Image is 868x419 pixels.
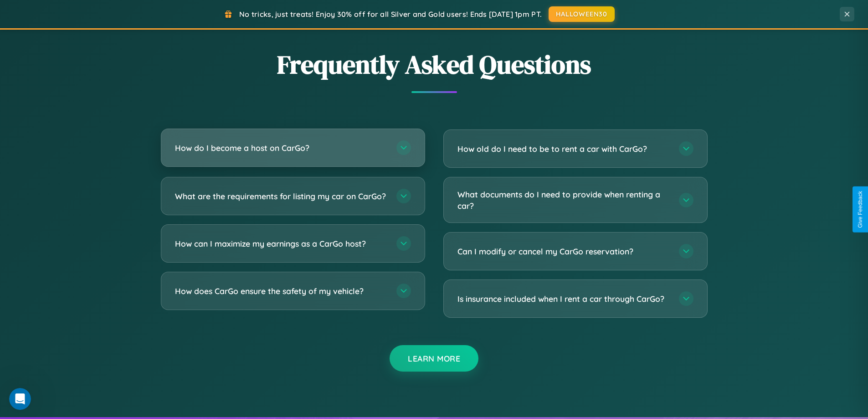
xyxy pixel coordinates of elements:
span: No tricks, just treats! Enjoy 30% off for all Silver and Gold users! Ends [DATE] 1pm PT. [239,10,542,19]
div: Give Feedback [857,191,863,228]
h3: How does CarGo ensure the safety of my vehicle? [175,285,387,297]
h3: Is insurance included when I rent a car through CarGo? [457,293,670,305]
h3: What are the requirements for listing my car on CarGo? [175,191,387,202]
h3: How do I become a host on CarGo? [175,142,387,154]
h3: What documents do I need to provide when renting a car? [457,189,670,211]
h3: How old do I need to be to rent a car with CarGo? [457,143,670,155]
h2: Frequently Asked Questions [161,47,708,82]
button: HALLOWEEN30 [549,6,615,22]
h3: How can I maximize my earnings as a CarGo host? [175,238,387,249]
iframe: Intercom live chat [9,388,31,410]
h3: Can I modify or cancel my CarGo reservation? [457,246,670,257]
button: Learn More [390,345,478,372]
